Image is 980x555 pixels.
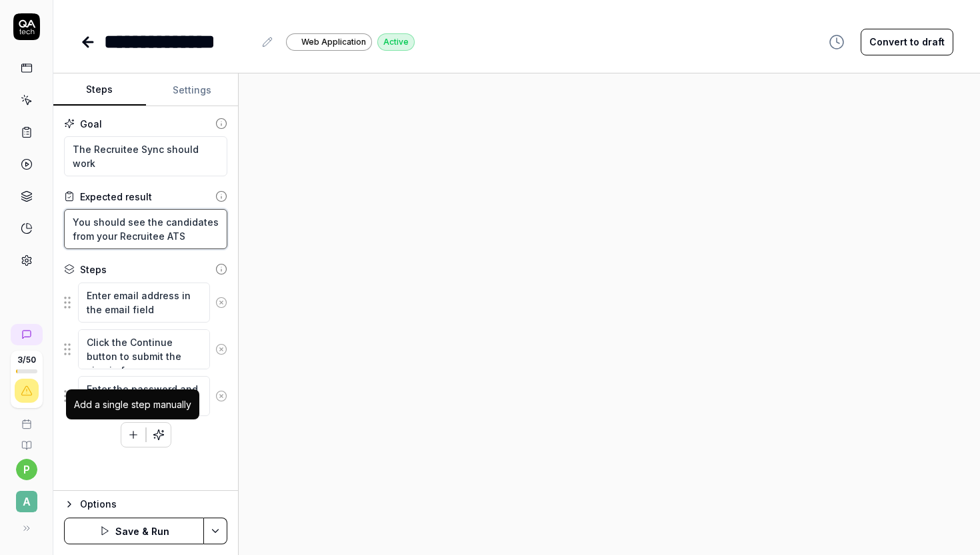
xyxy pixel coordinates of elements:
a: New conversation [11,324,43,345]
button: Steps [53,74,146,106]
button: Remove step [210,289,232,316]
button: p [16,459,37,480]
div: Goal [80,117,102,131]
button: Remove step [210,336,232,363]
button: Settings [146,74,239,106]
button: View version history [821,29,853,55]
div: Steps [80,262,107,276]
span: A [16,491,37,512]
div: Active [377,33,415,51]
button: Save & Run [64,518,204,544]
div: Suggestions [64,375,227,417]
button: A [5,480,47,515]
div: Expected result [80,190,152,204]
button: Options [64,496,227,512]
span: 3 / 50 [17,356,36,364]
div: Suggestions [64,282,227,323]
span: Web Application [301,36,366,48]
button: Convert to draft [861,29,953,55]
div: Suggestions [64,329,227,370]
div: Options [80,496,227,512]
button: Remove step [210,383,232,409]
a: Web Application [286,33,372,51]
a: Book a call with us [5,408,47,429]
a: Documentation [5,429,47,451]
